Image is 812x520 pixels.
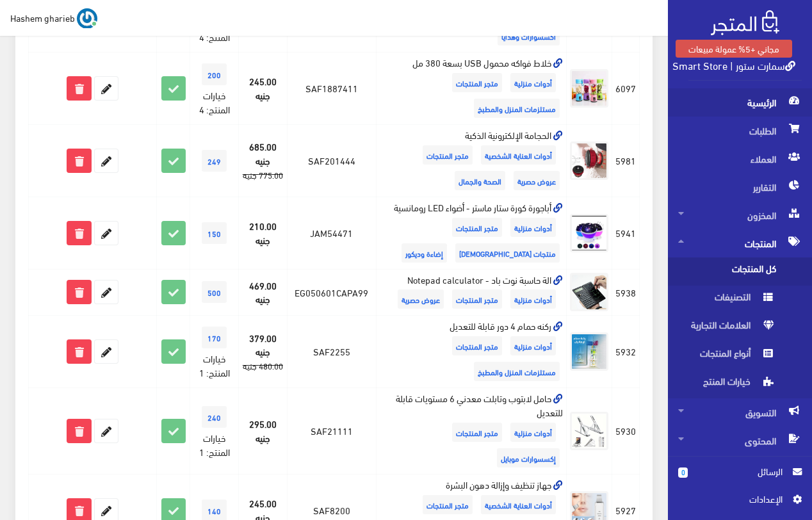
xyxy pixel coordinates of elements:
[510,218,556,237] span: أدوات منزلية
[398,289,444,309] span: عروض حصرية
[668,370,812,398] a: خيارات المنتج
[678,88,802,117] span: الرئيسية
[612,52,640,124] td: 6097
[402,243,447,263] span: إضاءة وديكور
[481,145,556,165] span: أدوات العناية الشخصية
[570,69,608,108] img: khlat-foakh-mhmol-usb-bsaa-380-ml.jpg
[202,281,227,303] span: 500
[570,214,608,252] img: abagor-kor-star-mastr-adoaaa-led-romansy.jpg
[668,427,812,455] a: المحتوى
[377,388,567,475] td: حامل لابتوب وتابلت معدني 6 مستويات قابلة للتعديل
[678,314,775,342] span: العلامات التجارية
[287,52,376,124] td: SAF1887411
[612,124,640,197] td: 5981
[678,467,688,478] span: 0
[377,316,567,388] td: ركنه حمام 4 دور قابلة للتعديل
[452,73,502,92] span: متجر المنتجات
[202,327,227,348] span: 170
[202,150,227,172] span: 249
[10,8,97,28] a: ... Hashem gharieb
[676,40,792,58] a: مجاني +5% عمولة مبيعات
[678,286,775,314] span: التصنيفات
[698,464,783,478] span: الرسائل
[481,495,556,514] span: أدوات العناية الشخصية
[668,314,812,342] a: العلامات التجارية
[199,349,230,381] span: خيارات المنتج: 1
[243,358,283,373] strike: 480.00 جنيه
[510,423,556,442] span: أدوات منزلية
[202,406,227,428] span: 240
[452,423,502,442] span: متجر المنتجات
[377,269,567,316] td: الة حاسبة نوت باد - Notepad calculator
[612,316,640,388] td: 5932
[377,124,567,197] td: الحجامة الإلكترونية الذكية
[10,10,75,26] span: Hashem gharieb
[678,464,802,492] a: 0 الرسائل
[199,86,230,118] span: خيارات المنتج: 4
[668,229,812,257] a: المنتجات
[199,428,230,460] span: خيارات المنتج: 1
[202,63,227,85] span: 200
[238,269,287,316] td: 469.00 جنيه
[612,388,640,475] td: 5930
[668,145,812,173] a: العملاء
[688,492,782,506] span: اﻹعدادات
[510,289,556,309] span: أدوات منزلية
[668,201,812,229] a: المخزون
[474,362,560,381] span: مستلزمات المنزل والمطبخ
[423,145,473,165] span: متجر المنتجات
[15,432,64,481] iframe: Drift Widget Chat Controller
[678,201,802,229] span: المخزون
[202,222,227,244] span: 150
[678,427,802,455] span: المحتوى
[678,398,802,427] span: التسويق
[678,370,775,398] span: خيارات المنتج
[668,173,812,201] a: التقارير
[377,197,567,269] td: أباجورة كورة ستار ماستر - أضواء LED رومانسية
[678,145,802,173] span: العملاء
[510,73,556,92] span: أدوات منزلية
[455,171,505,190] span: الصحة والجمال
[287,316,376,388] td: SAF2255
[238,316,287,388] td: 379.00 جنيه
[678,117,802,145] span: الطلبات
[711,10,779,35] img: .
[672,56,795,74] a: سمارت ستور | Smart Store
[678,342,775,370] span: أنواع المنتجات
[238,197,287,269] td: 210.00 جنيه
[287,197,376,269] td: JAM54471
[287,388,376,475] td: SAF21111
[678,492,802,512] a: اﻹعدادات
[77,8,97,29] img: ...
[287,269,376,316] td: EG050601CAPA99
[238,124,287,197] td: 685.00 جنيه
[287,124,376,197] td: SAF201444
[668,117,812,145] a: الطلبات
[514,171,560,190] span: عروض حصرية
[238,388,287,475] td: 295.00 جنيه
[497,448,560,467] span: إكسسوارات موبايل
[570,273,608,311] img: alal-alhasb-not-bad-notepad-calculator.jpg
[678,173,802,201] span: التقارير
[668,88,812,117] a: الرئيسية
[678,257,775,286] span: كل المنتجات
[423,495,473,514] span: متجر المنتجات
[668,257,812,286] a: كل المنتجات
[570,412,608,450] img: haml-labtob-otablt-maadny-6-mstoyat.jpg
[452,289,502,309] span: متجر المنتجات
[612,197,640,269] td: 5941
[668,342,812,370] a: أنواع المنتجات
[668,286,812,314] a: التصنيفات
[570,142,608,180] img: alhgam-alalktrony-althky-rahtk-fy-mtnaol-ydyk.jpg
[678,229,802,257] span: المنتجات
[474,99,560,118] span: مستلزمات المنزل والمطبخ
[238,52,287,124] td: 245.00 جنيه
[612,269,640,316] td: 5938
[455,243,560,263] span: منتجات [DEMOGRAPHIC_DATA]
[452,336,502,355] span: متجر المنتجات
[452,218,502,237] span: متجر المنتجات
[510,336,556,355] span: أدوات منزلية
[377,52,567,124] td: خلاط فواكه محمول USB بسعة 380 مل
[570,332,608,371] img: rknh-hmam-4-dor-kabl-lltaadyl.jpg
[243,167,283,183] strike: 775.00 جنيه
